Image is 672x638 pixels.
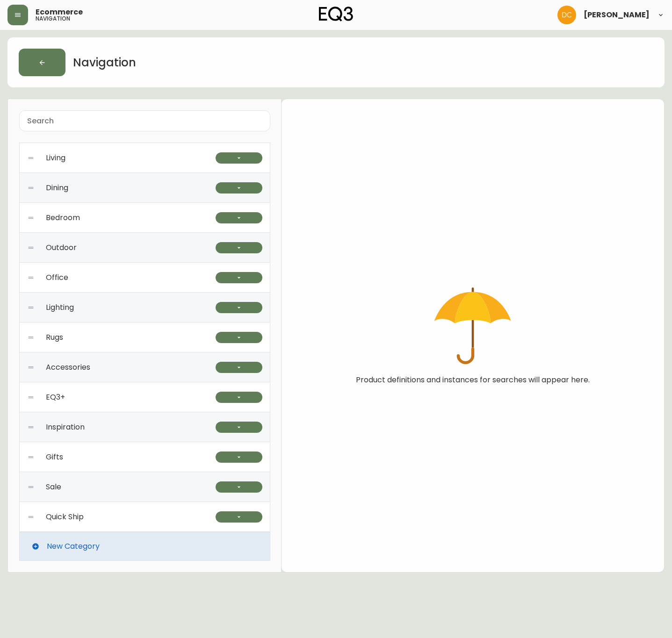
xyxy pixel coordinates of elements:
h2: Navigation [73,55,136,71]
span: Inspiration [46,423,85,431]
span: Living [46,154,65,162]
input: Search [27,116,262,125]
img: placeholder_umbrella.svg [434,287,511,365]
span: Outdoor [46,244,77,252]
img: logo [319,7,354,22]
span: New Category [47,542,100,551]
span: Bedroom [46,214,80,222]
span: Product definitions and instances for searches will appear here. [356,376,590,384]
span: Accessories [46,363,90,372]
span: Sale [46,483,61,491]
span: Lighting [46,303,74,312]
span: Office [46,273,68,282]
span: [PERSON_NAME] [584,11,650,19]
span: Ecommerce [36,8,83,16]
span: Rugs [46,333,63,342]
h5: navigation [36,16,70,22]
span: Quick Ship [46,513,84,521]
span: Gifts [46,453,63,461]
img: 7eb451d6983258353faa3212700b340b [557,6,576,24]
span: EQ3+ [46,393,65,401]
span: Dining [46,184,68,192]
